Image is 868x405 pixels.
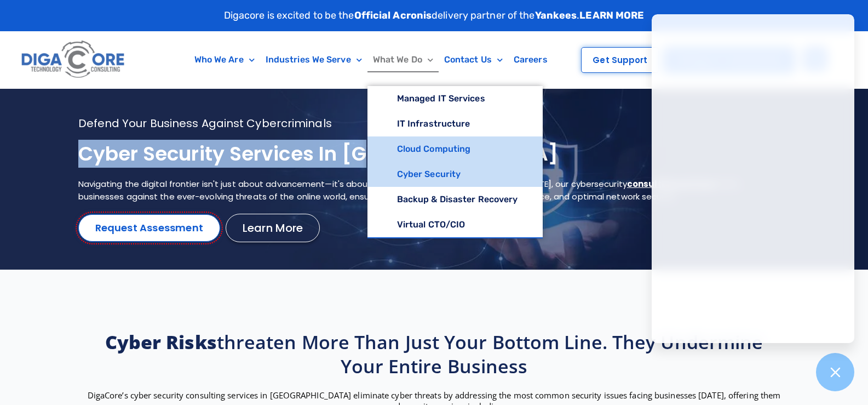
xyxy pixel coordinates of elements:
[189,47,260,72] a: Who We Are
[260,47,367,72] a: Industries We Serve
[354,9,432,21] strong: Official Acronis
[579,9,644,21] a: LEARN MORE
[226,214,320,242] a: Learn More
[367,187,543,212] a: Backup & Disaster Recovery
[19,37,128,83] img: Digacore logo 1
[367,86,543,238] ul: What We Do
[439,47,508,72] a: Contact Us
[84,330,785,378] h2: threaten more than just your bottom line. They undermine your entire business
[508,47,553,72] a: Careers
[593,56,647,64] span: Get Support
[367,136,543,162] a: Cloud Computing
[78,116,763,130] h2: Defend your business against cybercriminals
[78,141,763,167] h1: Cyber Security services in [GEOGRAPHIC_DATA]
[652,14,854,343] iframe: Chatgenie Messenger
[224,8,645,23] p: Digacore is excited to be the delivery partner of the .
[243,223,303,233] span: Learn More
[367,111,543,136] a: IT Infrastructure
[581,47,659,73] a: Get Support
[78,214,221,242] a: Request Assessment
[535,9,577,21] strong: Yankees
[105,329,217,355] strong: Cyber risks
[367,47,439,72] a: What We Do
[627,178,715,190] a: consulting services
[174,47,568,72] nav: Menu
[367,86,543,111] a: Managed IT Services
[367,162,543,187] a: Cyber Security
[367,212,543,237] a: Virtual CTO/CIO
[78,178,763,203] p: Navigating the digital frontier isn't just about advancement—it's about ensuring safety. In the h...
